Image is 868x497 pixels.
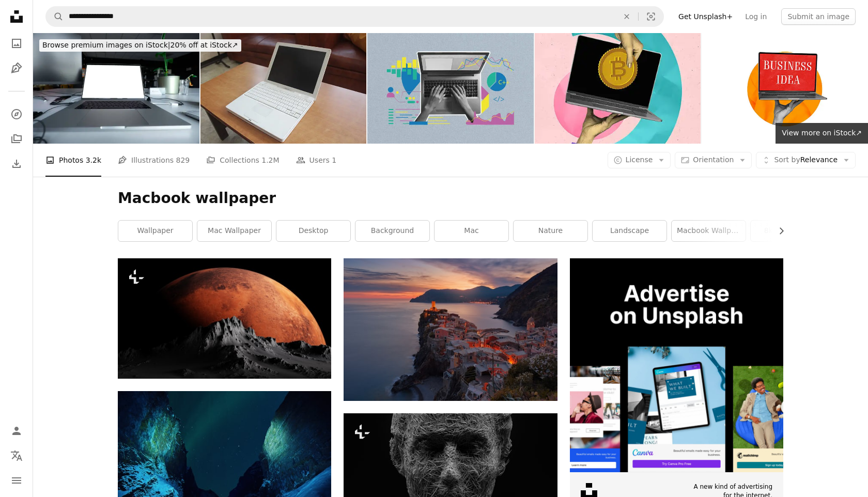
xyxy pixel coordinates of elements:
img: file-1635990755334-4bfd90f37242image [570,258,783,472]
img: old white macbook with black screen isolated and blurred background [200,33,367,144]
span: 20% off at iStock ↗ [42,41,238,49]
button: Sort byRelevance [756,152,856,168]
a: Get Unsplash+ [672,8,739,25]
button: Submit an image [781,8,856,25]
button: Search Unsplash [46,7,64,26]
a: Download History [6,153,27,174]
a: Collections 1.2M [206,144,279,177]
span: Relevance [774,155,838,165]
button: scroll list to the right [772,221,783,241]
a: Illustrations 829 [118,144,190,177]
a: nature [514,221,587,241]
a: Photos [6,33,27,54]
img: MacBook Mockup in office [33,33,199,144]
img: Composite photo collage of hand hold macbook device business idea thought finding solution succes... [702,33,868,144]
span: Browse premium images on iStock | [42,41,170,49]
a: landscape [593,221,667,241]
a: Users 1 [296,144,337,177]
span: 829 [176,154,190,166]
a: a red moon rising over the top of a mountain [118,314,331,323]
img: Composite photo collage of hands type macbook keyboard screen interface settings statistics chart... [367,33,534,144]
span: 1 [332,154,336,166]
button: Clear [615,7,638,26]
a: mac [435,221,508,241]
form: Find visuals sitewide [45,6,664,27]
a: background [355,221,429,241]
a: Log in / Sign up [6,421,27,441]
span: Sort by [774,156,800,164]
a: a black and white photo of a man's face [344,468,557,477]
a: Browse premium images on iStock|20% off at iStock↗ [33,33,247,58]
a: macbook wallpaper aesthetic [672,221,746,241]
a: northern lights [118,457,331,467]
a: Illustrations [6,58,27,79]
a: Explore [6,104,27,125]
span: 1.2M [261,154,279,166]
button: License [608,152,671,168]
a: mac wallpaper [197,221,271,241]
a: desktop [276,221,350,241]
span: Orientation [693,156,734,164]
a: 8k wallpaper [751,221,825,241]
a: Collections [6,129,27,149]
button: Visual search [639,7,663,26]
button: Menu [6,470,27,491]
a: Log in [739,8,773,25]
a: aerial view of village on mountain cliff during orange sunset [344,325,557,334]
span: License [626,156,653,164]
button: Language [6,445,27,466]
h1: Macbook wallpaper [118,189,783,208]
img: a red moon rising over the top of a mountain [118,258,331,378]
a: wallpaper [118,221,192,241]
button: Orientation [675,152,752,168]
span: View more on iStock ↗ [782,129,862,137]
img: aerial view of village on mountain cliff during orange sunset [344,258,557,400]
a: View more on iStock↗ [776,123,868,144]
img: Vertical photo collage of people hands hold macbook device bitcoin coin earnings freelance miner ... [535,33,701,144]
